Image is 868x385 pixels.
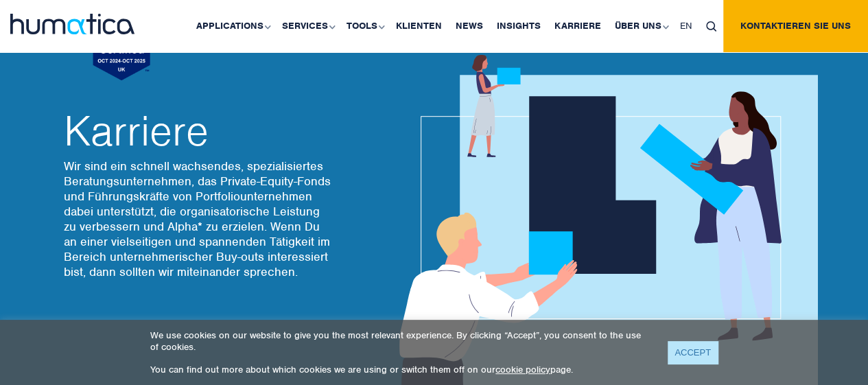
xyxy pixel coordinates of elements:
[150,364,650,375] p: You can find out more about which cookies we are using or switch them off on our page.
[668,341,718,364] a: ACCEPT
[64,159,331,279] p: Wir sind ein schnell wachsendes, spezialisiertes Beratungsunternehmen, das Private-Equity-Fonds u...
[706,21,716,32] img: search_icon
[10,14,134,34] img: logo
[680,20,692,32] span: EN
[64,110,331,152] h2: Karriere
[495,364,550,375] a: cookie policy
[150,329,650,353] p: We use cookies on our website to give you the most relevant experience. By clicking “Accept”, you...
